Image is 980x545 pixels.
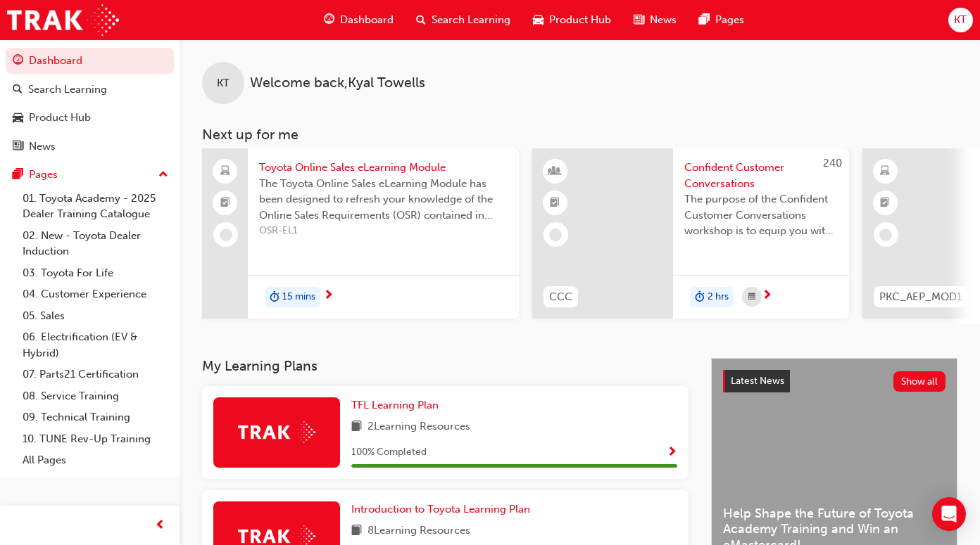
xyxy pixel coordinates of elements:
[522,6,622,34] a: car-iconProduct Hub
[17,283,174,305] a: 04. Customer Experience
[270,288,279,307] span: duration-icon
[351,397,444,413] a: TFL Learning Plan
[549,289,572,305] span: CCC
[7,4,119,36] img: Trak
[313,6,405,34] a: guage-iconDashboard
[220,229,232,241] span: learningRecordVerb_NONE-icon
[17,385,174,407] a: 08. Service Training
[688,6,755,34] a: pages-iconPages
[405,6,522,34] a: search-iconSearch Learning
[667,447,677,459] span: Show Progress
[6,162,174,188] button: Pages
[549,12,611,28] span: Product Hub
[155,517,165,534] span: prev-icon
[708,289,729,305] span: 2 hrs
[29,167,58,183] div: Pages
[351,444,427,461] span: 100 % Completed
[17,406,174,428] a: 09. Technical Training
[6,105,174,131] a: Product Hub
[13,169,23,181] span: pages-icon
[948,8,973,32] button: KT
[17,449,174,471] a: All Pages
[17,262,174,284] a: 03. Toyota For Life
[879,289,962,305] span: PKC_AEP_MOD1
[250,75,425,91] span: Welcome back , Kyal Towells
[367,418,470,436] span: 2 Learning Resources
[432,12,510,28] span: Search Learning
[367,522,470,540] span: 8 Learning Resources
[13,55,23,68] span: guage-icon
[259,223,508,239] span: OSR-EL1
[416,11,426,29] span: search-icon
[6,77,174,103] a: Search Learning
[932,497,966,531] div: Open Intercom Messenger
[699,11,710,29] span: pages-icon
[823,157,842,169] span: 240
[880,194,890,212] span: booktick-icon
[220,194,230,212] span: booktick-icon
[17,428,174,450] a: 10. TUNE Rev-Up Training
[622,6,688,34] a: news-iconNews
[880,162,890,181] span: learningResourceType_ELEARNING-icon
[238,421,315,443] img: Trak
[634,11,644,29] span: news-icon
[220,162,230,181] span: laptop-icon
[259,176,508,224] span: The Toyota Online Sales eLearning Module has been designed to refresh your knowledge of the Onlin...
[6,48,174,74] a: Dashboard
[954,12,967,28] span: KT
[667,444,677,461] button: Show Progress
[17,188,174,225] a: 01. Toyota Academy - 2025 Dealer Training Catalogue
[323,290,334,302] span: next-icon
[217,75,230,91] span: KT
[282,289,315,305] span: 15 mins
[893,371,946,392] button: Show all
[351,399,439,411] span: TFL Learning Plan
[351,501,536,518] a: Introduction to Toyota Learning Plan
[550,162,560,181] span: learningResourceType_INSTRUCTOR_LED-icon
[684,160,838,191] span: Confident Customer Conversations
[723,370,946,392] a: Latest NewsShow all
[351,418,362,436] span: book-icon
[17,326,174,364] a: 06. Electrification (EV & Hybrid)
[28,82,107,98] div: Search Learning
[13,112,23,124] span: car-icon
[202,358,689,374] h3: My Learning Plans
[202,148,519,319] a: Toyota Online Sales eLearning ModuleThe Toyota Online Sales eLearning Module has been designed to...
[695,288,705,307] span: duration-icon
[6,134,174,160] a: News
[650,12,677,28] span: News
[762,290,772,302] span: next-icon
[17,364,174,385] a: 07. Parts21 Certification
[158,166,168,184] span: up-icon
[351,503,530,515] span: Introduction to Toyota Learning Plan
[17,305,174,327] a: 05. Sales
[731,375,784,387] span: Latest News
[340,12,394,28] span: Dashboard
[533,11,544,29] span: car-icon
[259,160,508,176] span: Toyota Online Sales eLearning Module
[180,127,980,143] h3: Next up for me
[29,139,56,155] div: News
[13,141,23,153] span: news-icon
[351,522,362,540] span: book-icon
[532,148,849,319] a: 240CCCConfident Customer ConversationsThe purpose of the Confident Customer Conversations worksho...
[684,191,838,239] span: The purpose of the Confident Customer Conversations workshop is to equip you with tools to commun...
[879,229,892,241] span: learningRecordVerb_NONE-icon
[715,12,744,28] span: Pages
[550,194,560,212] span: booktick-icon
[748,288,755,306] span: calendar-icon
[13,84,23,96] span: search-icon
[6,45,174,162] button: DashboardSearch LearningProduct HubNews
[324,11,334,29] span: guage-icon
[549,229,562,241] span: learningRecordVerb_NONE-icon
[17,225,174,262] a: 02. New - Toyota Dealer Induction
[29,110,91,126] div: Product Hub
